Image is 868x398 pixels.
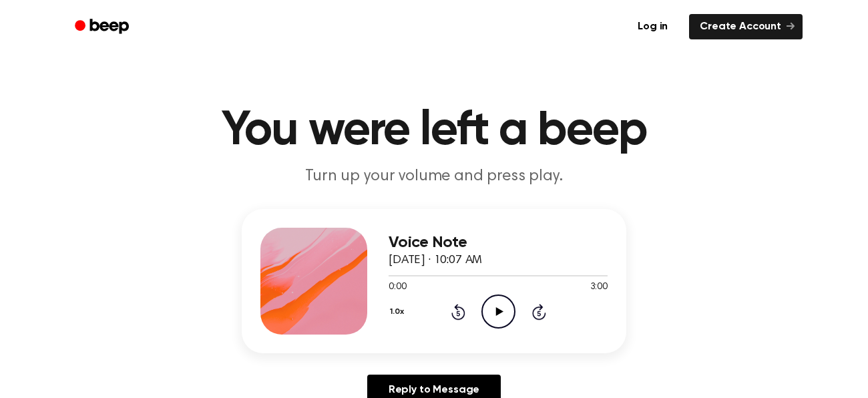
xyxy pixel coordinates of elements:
h3: Voice Note [389,234,608,252]
p: Turn up your volume and press play. [178,166,690,188]
a: Create Account [689,14,803,39]
span: 0:00 [389,280,406,294]
span: 3:00 [590,280,608,294]
h1: You were left a beep [92,107,776,155]
button: 1.0x [389,301,409,323]
a: Beep [65,14,141,40]
a: Log in [624,11,681,42]
span: [DATE] · 10:07 AM [389,254,482,266]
